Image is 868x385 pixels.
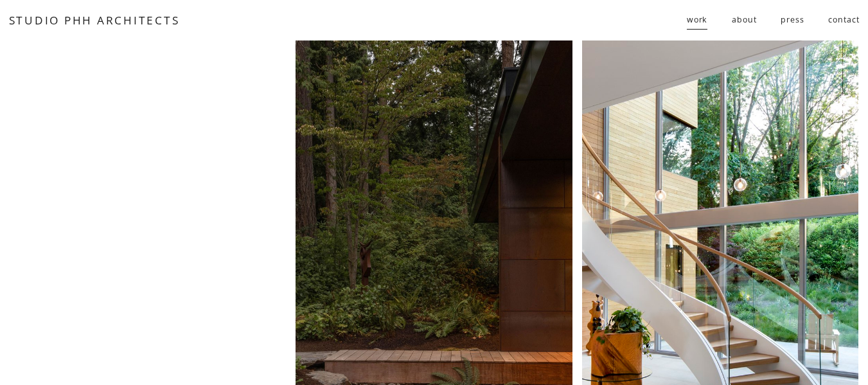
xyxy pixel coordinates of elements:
[687,10,707,30] span: work
[732,10,756,31] a: about
[9,13,180,28] a: STUDIO PHH ARCHITECTS
[687,10,707,31] a: folder dropdown
[781,10,804,31] a: press
[828,10,859,31] a: contact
